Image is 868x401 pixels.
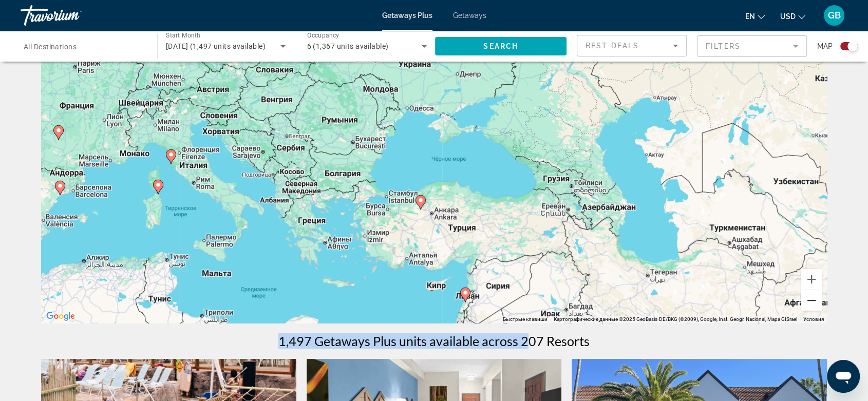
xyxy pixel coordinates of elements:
[803,316,824,322] a: Условия (ссылка откроется в новой вкладке)
[828,10,841,21] span: GB
[453,11,486,20] a: Getaways
[821,5,847,26] button: User Menu
[382,11,432,20] a: Getaways Plus
[435,37,567,55] button: Search
[483,42,518,50] span: Search
[586,42,639,50] span: Best Deals
[586,40,678,52] mat-select: Sort by
[166,32,200,39] span: Start Month
[44,310,78,323] img: Google
[278,333,590,349] h1: 1,497 Getaways Plus units available across 207 Resorts
[827,360,860,393] iframe: Кнопка запуска окна обмена сообщениями
[817,39,833,53] span: Map
[780,9,805,24] button: Change currency
[780,12,796,21] span: USD
[745,12,755,21] span: en
[697,35,807,58] button: Filter
[44,310,78,323] a: Открыть эту область в Google Картах (в новом окне)
[554,316,797,322] span: Картографические данные ©2025 GeoBasis-DE/BKG (©2009), Google, Inst. Geogr. Nacional, Mapa GISrael
[503,316,548,323] button: Быстрые клавиши
[801,269,822,290] button: Увеличить
[307,42,389,50] span: 6 (1,367 units available)
[307,32,339,39] span: Occupancy
[21,2,123,29] a: Travorium
[166,42,266,50] span: [DATE] (1,497 units available)
[801,290,822,311] button: Уменьшить
[745,9,765,24] button: Change language
[24,43,77,51] span: All Destinations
